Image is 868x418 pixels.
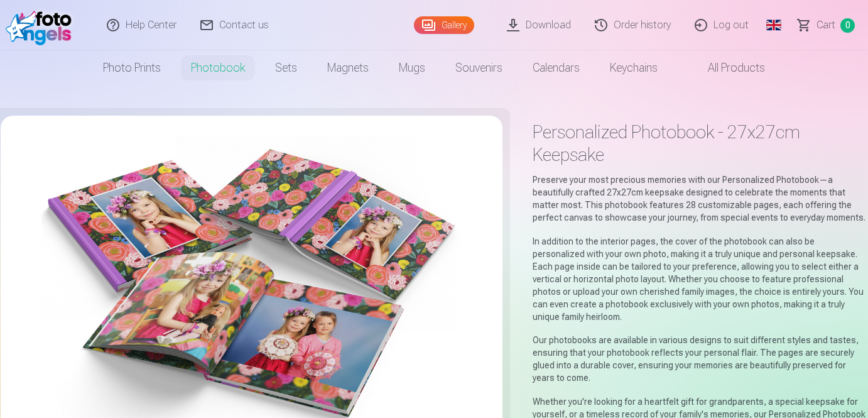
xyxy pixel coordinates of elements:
a: Magnets [312,50,384,85]
a: All products [673,50,780,85]
a: Keychains [595,50,673,85]
img: /fa1 [6,5,78,45]
a: Souvenirs [440,50,518,85]
h1: Personalized Photobook - 27x27cm Keepsake [533,121,867,166]
a: Calendars [518,50,595,85]
span: Сart [816,18,835,33]
a: Photo prints [88,50,176,85]
a: Sets [260,50,312,85]
a: Photobook [176,50,260,85]
p: Our photobooks are available in various designs to suit different styles and tastes, ensuring tha... [533,334,867,384]
span: 0 [840,18,855,33]
p: Preserve your most precious memories with our Personalized Photobook—a beautifully crafted 27x27c... [533,173,867,224]
a: Mugs [384,50,440,85]
p: In addition to the interior pages, the cover of the photobook can also be personalized with your ... [533,235,867,323]
a: Gallery [414,16,474,34]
